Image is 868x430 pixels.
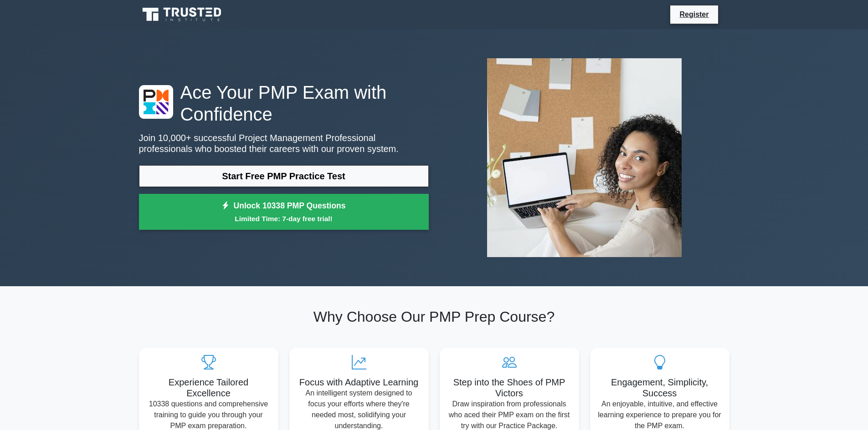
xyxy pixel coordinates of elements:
[150,213,417,224] small: Limited Time: 7-day free trial!
[674,9,714,20] a: Register
[597,377,722,399] h5: Engagement, Simplicity, Success
[139,308,729,325] h2: Why Choose Our PMP Prep Course?
[139,194,429,230] a: Unlock 10338 PMP QuestionsLimited Time: 7-day free trial!
[139,165,429,187] a: Start Free PMP Practice Test
[139,132,429,154] p: Join 10,000+ successful Project Management Professional professionals who boosted their careers w...
[139,81,429,125] h1: Ace Your PMP Exam with Confidence
[447,377,572,399] h5: Step into the Shoes of PMP Victors
[297,377,421,388] h5: Focus with Adaptive Learning
[146,377,271,399] h5: Experience Tailored Excellence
